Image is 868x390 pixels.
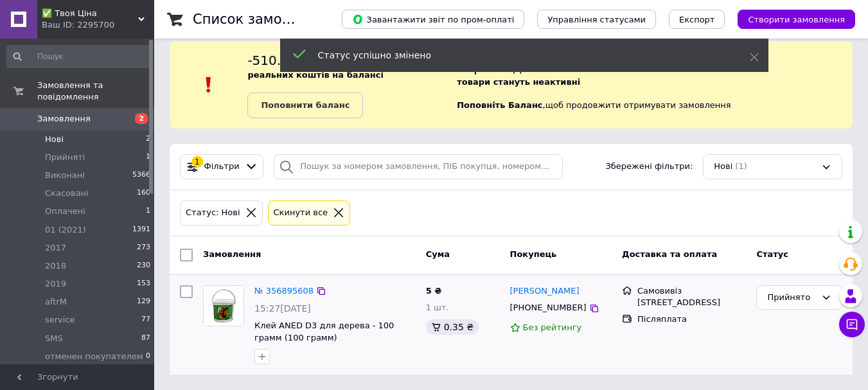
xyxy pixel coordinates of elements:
[137,278,150,290] span: 153
[141,333,150,344] span: 87
[605,161,693,173] span: Збережені фільтри:
[839,312,865,337] button: Чат з покупцем
[254,303,311,314] span: 15:27[DATE]
[191,156,203,168] div: 1
[132,170,150,181] span: 5366
[637,285,746,297] div: Самовивіз
[141,314,150,326] span: 77
[537,10,656,29] button: Управління статусами
[45,224,86,236] span: 01 (2021)
[42,8,138,19] span: ✅ Твоя Ціна
[510,249,557,259] span: Покупець
[318,49,718,62] div: Статус успішно змінено
[183,206,243,220] div: Статус: Нові
[203,249,261,259] span: Замовлення
[45,170,85,181] span: Виконані
[426,303,449,312] span: 1 шт.
[261,100,350,110] b: Поповнити баланс
[748,15,845,24] span: Створити замовлення
[523,323,582,332] span: Без рейтингу
[457,100,542,110] b: Поповніть Баланс
[767,291,816,305] div: Прийнято
[45,351,143,362] span: отменен покупателем
[146,351,150,362] span: 0
[637,297,746,308] div: [STREET_ADDRESS]
[193,12,323,27] h1: Список замовлень
[203,285,244,326] a: Фото товару
[725,14,855,24] a: Створити замовлення
[45,206,85,217] span: Оплачені
[45,188,89,199] span: Скасовані
[547,15,646,24] span: Управління статусами
[37,80,154,103] span: Замовлення та повідомлення
[274,154,562,179] input: Пошук за номером замовлення, ПІБ покупця, номером телефону, Email, номером накладної
[45,152,85,163] span: Прийняті
[6,45,152,68] input: Пошук
[426,249,450,259] span: Cума
[132,224,150,236] span: 1391
[247,53,311,68] span: -510.13 ₴
[135,113,148,124] span: 2
[247,70,384,80] b: реальних коштів на балансі
[669,10,725,29] button: Експорт
[45,260,66,272] span: 2018
[204,286,244,326] img: Фото товару
[735,161,747,171] span: (1)
[457,77,580,87] b: товари стануть неактивні
[45,296,67,308] span: aftrM
[271,206,331,220] div: Cкинути все
[137,188,150,199] span: 160
[42,19,154,31] div: Ваш ID: 2295700
[510,303,587,312] span: [PHONE_NUMBER]
[45,242,66,254] span: 2017
[714,161,732,173] span: Нові
[45,278,66,290] span: 2019
[37,113,91,125] span: Замовлення
[254,321,394,342] a: Клей ANED D3 для дерева - 100 грамм (100 грамм)
[622,249,717,259] span: Доставка та оплата
[204,161,240,173] span: Фільтри
[137,296,150,308] span: 129
[199,75,218,94] img: :exclamation:
[426,286,442,296] span: 5 ₴
[457,51,853,118] div: , щоб продовжити отримувати замовлення
[756,249,788,259] span: Статус
[45,314,75,326] span: service
[342,10,524,29] button: Завантажити звіт по пром-оплаті
[45,333,63,344] span: SMS
[137,260,150,272] span: 230
[146,206,150,217] span: 1
[426,319,479,335] div: 0.35 ₴
[738,10,855,29] button: Створити замовлення
[254,286,314,296] a: № 356895608
[679,15,715,24] span: Експорт
[247,93,363,118] a: Поповнити баланс
[637,314,746,325] div: Післяплата
[510,285,580,297] a: [PERSON_NAME]
[146,152,150,163] span: 1
[146,134,150,145] span: 2
[45,134,64,145] span: Нові
[137,242,150,254] span: 273
[352,13,514,25] span: Завантажити звіт по пром-оплаті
